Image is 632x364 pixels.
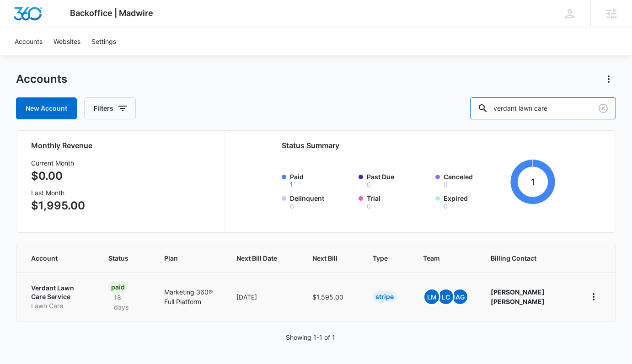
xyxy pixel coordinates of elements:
img: logo_orange.svg [15,15,22,22]
span: Account [31,253,73,263]
h3: Current Month [31,158,85,168]
h3: Last Month [31,188,85,198]
h2: Status Summary [282,140,556,151]
strong: [PERSON_NAME] [PERSON_NAME] [491,288,545,305]
span: LC [439,289,453,304]
td: [DATE] [225,272,301,321]
td: $1,595.00 [301,272,362,321]
span: Team [423,253,455,263]
label: Delinquent [290,193,353,209]
button: Actions [601,72,616,86]
div: Paid [108,282,128,293]
span: Type [373,253,388,263]
span: Next Bill [312,253,337,263]
h1: Accounts [16,72,67,86]
button: Paid [290,182,293,188]
span: Next Bill Date [236,253,277,263]
a: Accounts [9,27,48,55]
span: Status [108,253,129,263]
div: Domain Overview [35,54,82,60]
span: AG [453,289,467,304]
img: website_grey.svg [15,24,22,31]
span: Backoffice | Madwire [70,8,153,18]
span: Billing Contact [491,253,564,263]
p: Verdant Lawn Care Service [31,284,86,301]
a: New Account [16,97,77,119]
tspan: 1 [531,177,535,187]
p: Lawn Care [31,301,86,310]
button: home [586,289,601,304]
a: Settings [86,27,122,55]
p: Marketing 360® Full Platform [164,287,215,306]
label: Trial [367,193,430,209]
label: Canceled [444,172,507,188]
p: $0.00 [31,168,85,184]
p: Showing 1-1 of 1 [286,332,335,342]
button: Clear [596,101,611,116]
label: Expired [444,193,507,209]
div: v 4.0.25 [26,15,45,22]
img: tab_domain_overview_orange.svg [25,53,32,60]
div: Domain: [DOMAIN_NAME] [24,24,101,31]
a: Websites [48,27,86,55]
div: Keywords by Traffic [101,54,154,60]
h2: Monthly Revenue [31,140,214,151]
input: Search [470,97,616,119]
span: LM [424,289,439,304]
label: Past Due [367,172,430,188]
img: tab_keywords_by_traffic_grey.svg [91,53,98,60]
div: Stripe [373,291,396,302]
p: 18 days [108,293,142,312]
span: Plan [164,253,215,263]
p: $1,995.00 [31,198,85,214]
button: Filters [84,97,136,119]
a: Verdant Lawn Care ServiceLawn Care [31,284,86,310]
label: Paid [290,172,353,188]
